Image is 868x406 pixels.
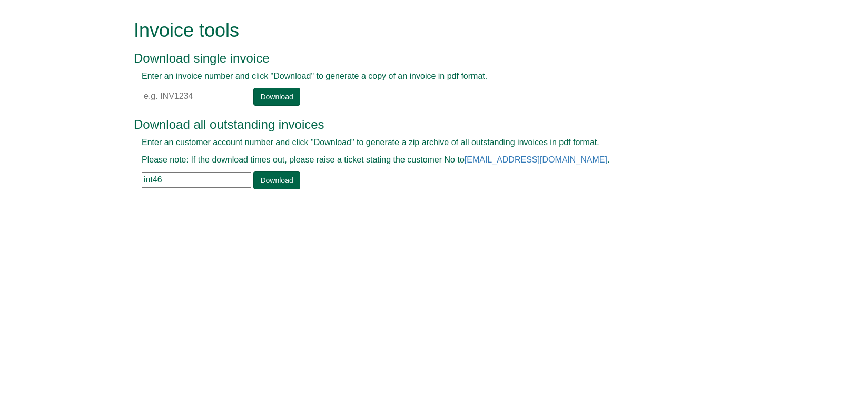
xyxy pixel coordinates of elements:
[253,171,300,189] a: Download
[142,137,703,149] p: Enter an customer account number and click "Download" to generate a zip archive of all outstandin...
[142,172,251,188] input: e.g. BLA02
[253,88,300,106] a: Download
[134,20,711,41] h1: Invoice tools
[134,118,711,131] h3: Download all outstanding invoices
[465,155,607,164] a: [EMAIL_ADDRESS][DOMAIN_NAME]
[134,52,711,65] h3: Download single invoice
[142,154,703,166] p: Please note: If the download times out, please raise a ticket stating the customer No to .
[142,70,703,83] p: Enter an invoice number and click "Download" to generate a copy of an invoice in pdf format.
[142,89,251,104] input: e.g. INV1234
